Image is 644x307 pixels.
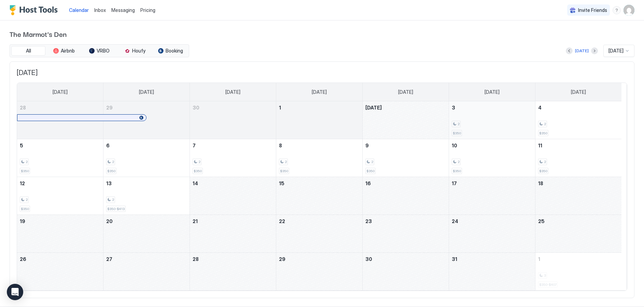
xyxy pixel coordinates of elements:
a: Monday [132,83,161,101]
td: October 27, 2025 [103,253,190,291]
span: 3 [452,105,455,111]
div: [DATE] [575,48,589,54]
a: Saturday [564,83,593,101]
a: September 28, 2025 [17,101,103,114]
span: $350 [280,169,288,173]
span: 2 [198,160,200,164]
a: Tuesday [219,83,247,101]
span: 1 [538,256,540,262]
td: October 26, 2025 [17,253,103,291]
span: All [26,48,31,54]
span: 2 [112,198,114,202]
span: $350 [453,131,461,135]
span: 2 [458,122,460,126]
a: October 2, 2025 [363,101,449,114]
a: October 29, 2025 [276,253,362,265]
td: October 14, 2025 [190,177,276,215]
span: 2 [458,160,460,164]
td: October 16, 2025 [362,177,449,215]
button: Next month [591,47,598,54]
span: 26 [20,256,26,262]
div: Open Intercom Messenger [7,284,23,300]
span: Inbox [94,7,106,13]
td: October 21, 2025 [190,215,276,253]
a: September 30, 2025 [190,101,276,114]
span: 2 [26,198,28,202]
span: Invite Friends [578,7,607,13]
span: Calendar [69,7,89,13]
span: [DATE] [398,89,413,95]
a: October 18, 2025 [535,177,621,190]
a: Calendar [69,6,89,14]
span: 22 [279,218,285,224]
a: October 21, 2025 [190,215,276,228]
a: October 30, 2025 [363,253,449,265]
a: October 11, 2025 [535,139,621,152]
a: October 1, 2025 [276,101,362,114]
a: Sunday [46,83,74,101]
span: $350 [194,169,202,173]
td: September 30, 2025 [190,101,276,139]
span: [DATE] [53,89,68,95]
span: 21 [193,218,198,224]
span: 5 [20,143,23,148]
td: October 10, 2025 [449,139,535,177]
span: $350 [366,169,375,173]
a: October 7, 2025 [190,139,276,152]
span: 15 [279,180,284,186]
td: October 3, 2025 [449,101,535,139]
span: 2 [544,122,546,126]
span: $350 [21,207,29,211]
span: [DATE] [571,89,586,95]
span: $350 [539,169,547,173]
a: October 23, 2025 [363,215,449,228]
a: November 1, 2025 [535,253,621,265]
span: 14 [193,180,198,186]
span: 29 [106,105,113,111]
a: October 14, 2025 [190,177,276,190]
td: September 29, 2025 [103,101,190,139]
td: October 15, 2025 [276,177,363,215]
span: 2 [371,160,373,164]
span: 6 [106,143,110,148]
span: Houfy [132,48,145,54]
td: October 29, 2025 [276,253,363,291]
a: October 17, 2025 [449,177,535,190]
a: Inbox [94,6,106,14]
span: $350 [453,169,461,173]
span: 27 [106,256,112,262]
button: Airbnb [47,46,81,56]
a: October 4, 2025 [535,101,621,114]
span: 28 [193,256,199,262]
td: October 25, 2025 [535,215,621,253]
span: 16 [365,180,371,186]
span: 2 [112,160,114,164]
span: [DATE] [365,105,382,111]
td: October 5, 2025 [17,139,103,177]
td: October 31, 2025 [449,253,535,291]
a: October 6, 2025 [103,139,190,152]
button: Previous month [566,47,573,54]
a: October 15, 2025 [276,177,362,190]
span: $350 [539,131,547,135]
a: October 25, 2025 [535,215,621,228]
span: [DATE] [312,89,327,95]
td: October 1, 2025 [276,101,363,139]
td: October 4, 2025 [535,101,621,139]
span: 20 [106,218,113,224]
a: October 12, 2025 [17,177,103,190]
span: [DATE] [17,69,627,77]
span: [DATE] [608,48,624,54]
span: [DATE] [225,89,240,95]
td: October 9, 2025 [362,139,449,177]
a: September 29, 2025 [103,101,190,114]
a: October 9, 2025 [363,139,449,152]
span: 12 [20,180,25,186]
div: menu [613,6,621,14]
td: October 8, 2025 [276,139,363,177]
td: October 28, 2025 [190,253,276,291]
button: Booking [153,46,187,56]
div: tab-group [10,44,189,57]
a: October 3, 2025 [449,101,535,114]
span: 28 [20,105,26,111]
